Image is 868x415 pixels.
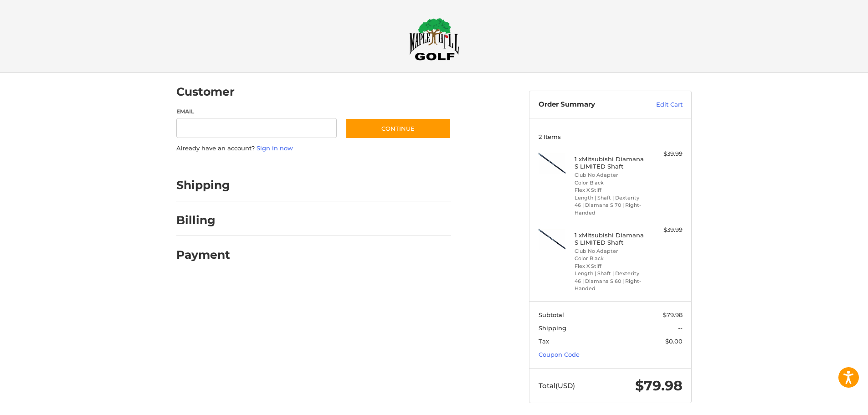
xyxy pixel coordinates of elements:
[176,144,451,153] p: Already have an account?
[257,144,293,152] a: Sign in now
[647,149,683,159] div: $39.99
[176,248,230,262] h2: Payment
[665,338,683,345] span: $0.00
[539,100,637,109] h3: Order Summary
[575,155,644,170] h4: 1 x Mitsubishi Diamana S LIMITED Shaft
[575,262,644,270] li: Flex X Stiff
[575,171,644,179] li: Club No Adapter
[575,231,644,246] h4: 1 x Mitsubishi Diamana S LIMITED Shaft
[635,377,683,394] span: $79.98
[176,213,230,227] h2: Billing
[575,255,644,262] li: Color Black
[539,311,564,318] span: Subtotal
[539,351,580,358] a: Coupon Code
[575,194,644,217] li: Length | Shaft | Dexterity 46 | Diamana S 70 | Right-Handed
[539,133,683,140] h3: 2 Items
[663,311,683,318] span: $79.98
[176,85,235,99] h2: Customer
[575,179,644,187] li: Color Black
[678,324,683,332] span: --
[637,100,683,109] a: Edit Cart
[345,118,451,139] button: Continue
[409,18,459,61] img: Maple Hill Golf
[575,270,644,292] li: Length | Shaft | Dexterity 46 | Diamana S 60 | Right-Handed
[176,178,230,192] h2: Shipping
[575,247,644,255] li: Club No Adapter
[647,225,683,235] div: $39.99
[176,108,337,116] label: Email
[539,381,575,390] span: Total (USD)
[539,324,566,332] span: Shipping
[539,338,549,345] span: Tax
[575,186,644,194] li: Flex X Stiff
